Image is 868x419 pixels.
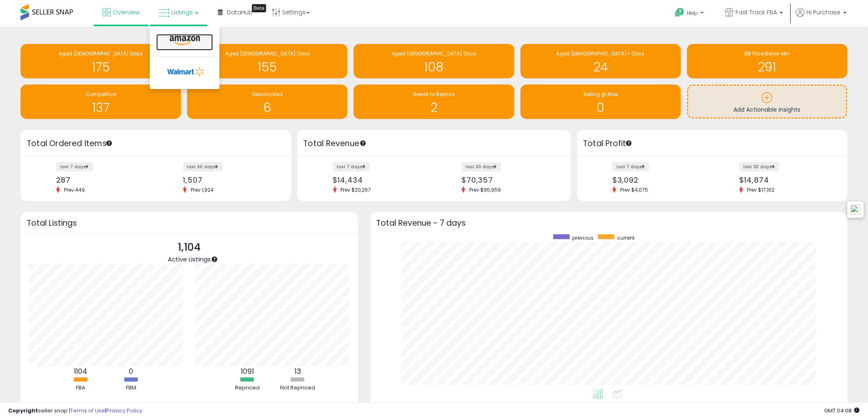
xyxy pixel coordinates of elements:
div: FBA [56,384,105,392]
a: Hi Purchase [796,8,847,27]
h1: 291 [691,60,843,74]
b: 13 [295,366,301,376]
div: Tooltip anchor [252,4,266,12]
h1: 175 [25,60,177,74]
a: Competitive 137 [21,85,181,119]
b: 0 [129,366,133,376]
div: $70,357 [461,176,556,184]
span: Hi Purchase [807,8,841,16]
span: Needs to Reprice [413,91,455,98]
span: Prev: 1,924 [187,186,218,193]
div: Not Repriced [273,384,322,392]
span: Selling @ Max [583,91,618,98]
h1: 24 [525,60,677,74]
h1: 108 [358,60,510,74]
a: Needs to Reprice 2 [354,85,514,119]
img: icon48.png [851,205,861,215]
i: Get Help [675,7,685,18]
span: Aged [DEMOGRAPHIC_DATA] Days [392,50,476,57]
span: Aged [DEMOGRAPHIC_DATA] Days [225,50,310,57]
span: current [617,234,635,241]
span: Aged [DEMOGRAPHIC_DATA] Days [59,50,143,57]
div: 287 [56,176,150,184]
a: Selling @ Max 0 [521,85,681,119]
h3: Total Revenue [304,138,565,149]
label: last 7 days [612,162,649,172]
a: Privacy Policy [106,407,142,414]
div: FBM [107,384,156,392]
a: Aged [DEMOGRAPHIC_DATA] Days 108 [354,44,514,78]
span: Active Listings [168,255,211,263]
span: Fast Track FBA [736,8,777,16]
span: Prev: $4,075 [616,186,652,193]
span: DataHub [227,8,253,16]
span: Listings [171,8,193,16]
a: Aged [DEMOGRAPHIC_DATA] Days 155 [187,44,347,78]
div: Tooltip anchor [105,140,113,147]
a: BB Price Below Min 291 [687,44,847,78]
span: Prev: $17,162 [743,186,779,193]
div: Repriced [223,384,272,392]
h3: Total Profit [583,138,842,149]
label: last 30 days [183,162,223,172]
a: Terms of Use [70,407,105,414]
h1: 2 [358,101,510,114]
p: 1,104 [168,240,211,255]
span: previous [573,234,594,241]
span: Competitive [86,91,116,98]
span: Deactivated [252,91,283,98]
div: Tooltip anchor [359,140,367,147]
h1: 137 [25,101,177,114]
span: 2025-10-8 04:08 GMT [825,407,860,414]
a: Aged [DEMOGRAPHIC_DATA]+ Days 24 [521,44,681,78]
a: Help [669,1,712,27]
div: Tooltip anchor [211,256,218,263]
h3: Total Listings [27,220,352,226]
label: last 7 days [56,162,93,172]
label: last 7 days [333,162,370,172]
span: Prev: 449 [60,186,89,193]
span: Add Actionable Insights [734,105,801,114]
div: $14,434 [333,176,428,184]
span: Help [687,9,698,16]
h1: 155 [191,60,343,74]
h3: Total Revenue - 7 days [377,220,842,226]
h1: 6 [191,101,343,114]
span: BB Price Below Min [745,50,790,57]
div: seller snap | | [8,407,142,415]
div: $14,874 [740,176,833,184]
h3: Total Ordered Items [27,138,285,149]
label: last 30 days [461,162,501,172]
span: Overview [113,8,139,16]
span: Aged [DEMOGRAPHIC_DATA]+ Days [557,50,645,57]
span: Prev: $95,959 [465,186,505,193]
div: 1,507 [183,176,276,184]
a: Aged [DEMOGRAPHIC_DATA] Days 175 [21,44,181,78]
strong: Copyright [8,407,38,414]
b: 1091 [241,366,254,376]
b: 1104 [74,366,87,376]
a: Add Actionable Insights [688,86,846,117]
a: Deactivated 6 [187,85,347,119]
div: Tooltip anchor [625,140,633,147]
span: Prev: $20,267 [337,186,375,193]
label: last 30 days [740,162,779,172]
h1: 0 [525,101,677,114]
div: $3,092 [612,176,706,184]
